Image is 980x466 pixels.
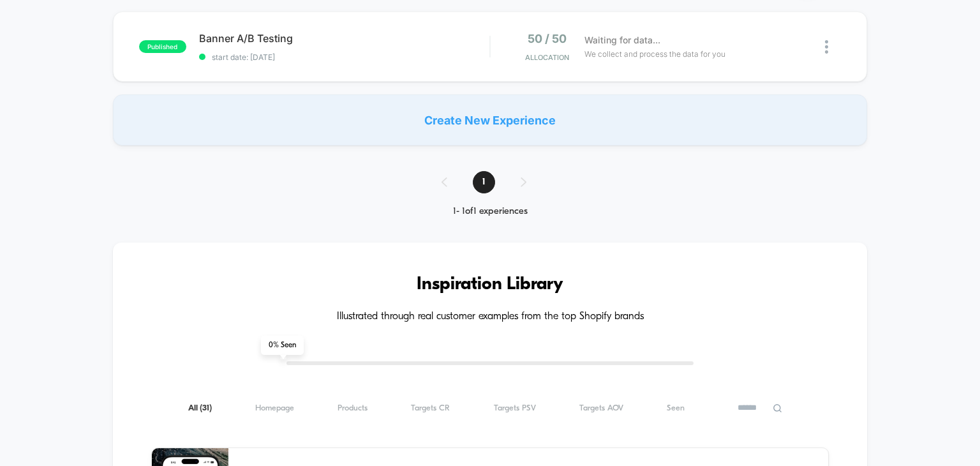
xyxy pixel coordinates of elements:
span: Waiting for data... [584,33,660,47]
span: All [188,403,212,413]
span: 1 [473,171,495,193]
span: Allocation [525,53,569,62]
img: close [825,40,828,54]
input: Seek [10,237,493,250]
span: Banner A/B Testing [199,32,490,45]
span: start date: [DATE] [199,52,490,62]
span: Products [338,403,367,413]
div: Create New Experience [113,94,868,146]
div: 1 - 1 of 1 experiences [429,206,552,217]
div: Current time [318,258,347,272]
span: Targets PSV [494,403,536,413]
span: We collect and process the data for you [584,48,725,60]
button: Play, NEW DEMO 2025-VEED.mp4 [6,255,27,275]
span: 0 % Seen [261,336,304,355]
span: published [139,40,186,53]
h4: Illustrated through real customer examples from the top Shopify brands [151,311,829,323]
span: Homepage [255,403,294,413]
span: ( 31 ) [200,404,212,412]
span: Targets CR [411,403,450,413]
span: Seen [667,403,685,413]
span: 50 / 50 [528,32,567,45]
h3: Inspiration Library [151,274,829,295]
div: Duration [349,258,383,272]
span: Targets AOV [579,403,623,413]
button: Play, NEW DEMO 2025-VEED.mp4 [235,126,265,156]
input: Volume [408,259,446,271]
